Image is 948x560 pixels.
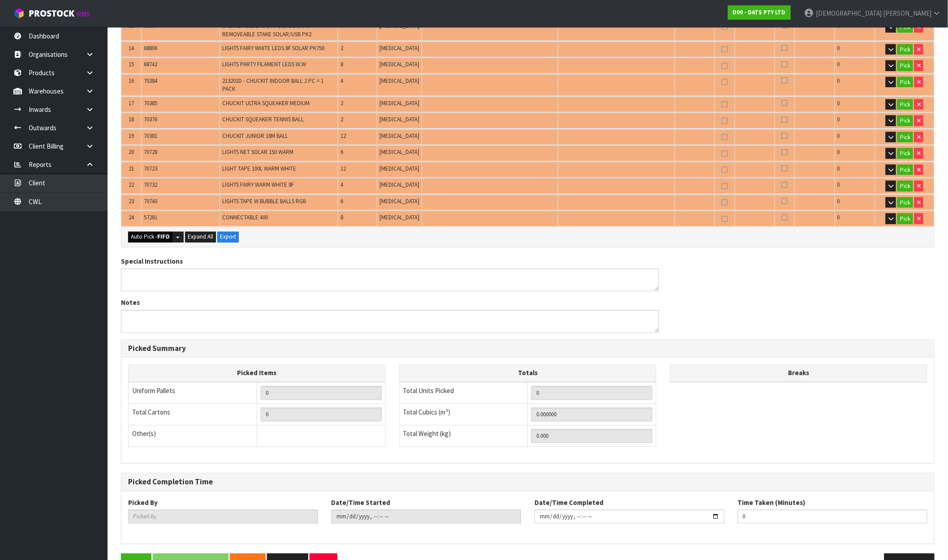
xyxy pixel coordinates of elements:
label: Special Instructions [121,257,183,266]
span: CHUCKIT ULTRA SQUEAKER MEDIUM [222,99,310,107]
button: Pick [897,77,913,88]
span: 2 [340,99,343,107]
span: CHUCKIT JUNIOR 18M BALL [222,132,288,140]
span: 15 [129,60,134,68]
span: 23 [129,197,134,205]
button: Pick [897,148,913,159]
span: [MEDICAL_DATA] [379,148,419,156]
button: Pick [897,197,913,208]
label: Notes [121,298,140,308]
span: 24 [129,214,134,221]
span: [MEDICAL_DATA] [379,197,419,205]
span: 70740 [144,197,157,205]
span: 70376 [144,115,157,123]
span: 70728 [144,148,157,156]
span: [MEDICAL_DATA] [379,132,419,140]
h3: Picked Summary [128,345,927,353]
th: Breaks [670,365,927,382]
h3: Picked Completion Time [128,478,927,487]
span: [MEDICAL_DATA] [379,181,419,188]
span: [MEDICAL_DATA] [379,214,419,221]
span: 18 [129,115,134,123]
span: 8 [340,60,343,68]
span: 70723 [144,165,157,172]
td: Other(s) [129,425,257,447]
button: Pick [897,165,913,175]
td: Total Cartons [129,404,257,425]
span: 0 [837,115,840,123]
input: Time Taken [738,510,928,524]
span: 14 [129,44,134,52]
span: 0 [837,197,840,205]
span: [MEDICAL_DATA] [379,165,419,172]
span: 21 [129,165,134,172]
span: 0 [837,132,840,140]
button: Pick [897,214,913,224]
span: ProStock [29,8,74,19]
small: WMS [76,10,90,18]
button: Expand All [185,232,216,243]
span: SPEAKER BLUETOOTH OUTDOOR W REMOVEABLE STAKE SOLAR/USB PK2 [222,22,311,38]
span: 22 [129,181,134,188]
span: 0 [837,165,840,172]
span: 0 [837,99,840,107]
a: D00 - DATS PTY LTD [728,5,791,20]
span: 6 [340,148,343,156]
span: CONNECTABLE 400 [222,214,268,221]
span: 16 [129,77,134,85]
span: 213201D - CHUCKIT INDOOR BALL 2 PC = 1 PACK [222,77,323,93]
input: Picked By [128,510,318,524]
span: 70385 [144,99,157,107]
span: 0 [837,60,840,68]
span: 68742 [144,60,157,68]
span: [MEDICAL_DATA] [379,44,419,52]
span: [MEDICAL_DATA] [379,77,419,85]
th: Picked Items [129,365,386,382]
strong: D00 - DATS PTY LTD [733,9,786,16]
span: 70732 [144,181,157,188]
button: Pick [897,60,913,71]
span: 0 [837,148,840,156]
span: 12 [340,132,346,140]
span: LIGHTS PARTY FILAMENT LEDS W.W [222,60,306,68]
span: LIGHT TAPE 100L WARM WHITE [222,165,296,172]
span: 70384 [144,77,157,85]
span: 12 [340,165,346,172]
span: 0 [837,181,840,188]
span: LIGHTS FAIRY WARM WHITE 8F [222,181,294,188]
td: Total Cubics (m³) [399,404,528,425]
td: Uniform Pallets [129,382,257,404]
span: LIGHTS FAIRY WHITE LEDS 8F SOLAR PK750 [222,44,324,52]
button: Auto Pick -FIFO [128,232,172,243]
span: 0 [837,77,840,85]
input: UNIFORM P LINES [261,386,382,400]
button: Pick [897,44,913,55]
span: 2 [340,44,343,52]
label: Date/Time Started [332,498,391,508]
span: 6 [340,197,343,205]
td: Total Units Picked [399,382,528,404]
span: LIGHTS NET SOLAR 150 WARM [222,148,293,156]
span: [DEMOGRAPHIC_DATA] [816,9,882,17]
span: LIGHTS TAPE W BUBBLE BALLS RGB [222,197,306,205]
span: 20 [129,148,134,156]
span: 0 [837,214,840,221]
button: Pick [897,99,913,110]
button: Pick [897,181,913,192]
span: 8 [340,214,343,221]
span: 70381 [144,132,157,140]
span: 4 [340,181,343,188]
button: Pick [897,115,913,126]
span: 68806 [144,44,157,52]
button: Pick [897,132,913,143]
span: 2 [340,115,343,123]
label: Time Taken (Minutes) [738,498,806,508]
label: Picked By [128,498,158,508]
td: Total Weight (kg) [399,425,528,447]
span: 57281 [144,214,157,221]
span: 4 [340,77,343,85]
button: Export [217,232,239,243]
span: 17 [129,99,134,107]
span: Expand All [188,233,213,241]
span: [PERSON_NAME] [883,9,931,17]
